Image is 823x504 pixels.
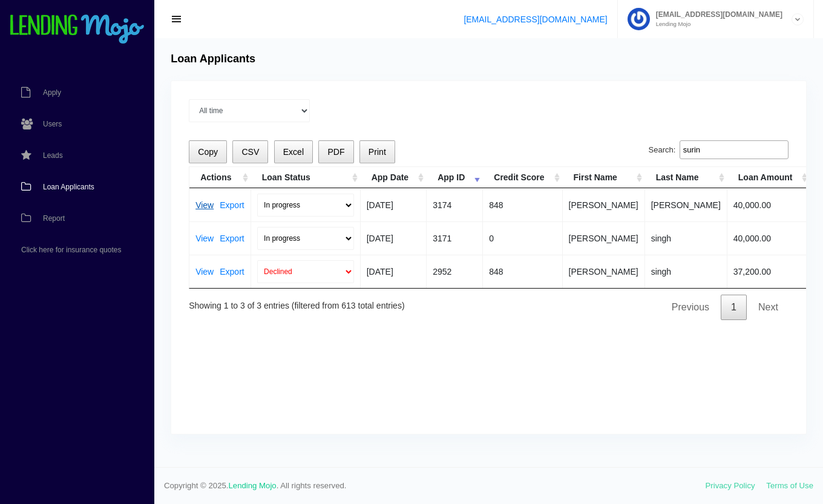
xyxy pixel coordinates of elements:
button: PDF [318,140,353,164]
span: PDF [327,147,344,157]
a: Terms of Use [766,481,813,490]
th: Actions: activate to sort column ascending [189,167,251,188]
td: 40,000.00 [727,221,811,255]
small: Lending Mojo [650,21,782,27]
td: [PERSON_NAME] [563,188,645,221]
th: Last Name: activate to sort column ascending [645,167,727,188]
span: Loan Applicants [43,183,94,191]
a: View [195,234,214,243]
div: Showing 1 to 3 of 3 entries (filtered from 613 total entries) [189,292,404,312]
td: [PERSON_NAME] [563,221,645,255]
img: logo-small.png [9,15,145,45]
span: [EMAIL_ADDRESS][DOMAIN_NAME] [650,11,782,18]
td: 37,200.00 [727,255,811,288]
td: [DATE] [361,188,427,221]
h4: Loan Applicants [171,53,255,66]
td: 0 [483,221,562,255]
input: Search: [680,140,789,160]
button: Copy [189,140,227,164]
a: View [195,267,214,276]
td: [DATE] [361,221,427,255]
label: Search: [649,140,789,160]
th: App ID: activate to sort column ascending [427,167,483,188]
a: [EMAIL_ADDRESS][DOMAIN_NAME] [464,15,607,24]
span: CSV [241,147,259,157]
td: 2952 [427,255,483,288]
td: singh [645,221,727,255]
td: 3171 [427,221,483,255]
span: Copy [198,147,218,157]
span: Copyright © 2025. . All rights reserved. [164,480,706,492]
td: 848 [483,255,562,288]
a: Export [220,201,244,209]
span: Excel [283,147,304,157]
span: Leads [43,152,63,159]
th: Loan Status: activate to sort column ascending [251,167,361,188]
td: [DATE] [361,255,427,288]
th: First Name: activate to sort column ascending [563,167,645,188]
span: Users [43,120,62,128]
button: Print [359,140,395,164]
span: Apply [43,89,61,96]
span: Print [369,147,386,157]
button: Excel [274,140,313,164]
td: 848 [483,188,562,221]
td: [PERSON_NAME] [645,188,727,221]
button: CSV [232,140,268,164]
td: singh [645,255,727,288]
th: Loan Amount: activate to sort column ascending [727,167,811,188]
th: App Date: activate to sort column ascending [361,167,427,188]
td: 3174 [427,188,483,221]
a: Privacy Policy [706,481,755,490]
a: Export [220,234,244,243]
a: Lending Mojo [229,481,277,490]
span: Report [43,215,65,222]
a: Export [220,267,244,276]
a: View [195,201,214,209]
span: Click here for insurance quotes [21,246,121,254]
a: Previous [661,295,720,320]
a: 1 [721,295,747,320]
td: [PERSON_NAME] [563,255,645,288]
a: Next [748,295,789,320]
th: Credit Score: activate to sort column ascending [483,167,562,188]
img: Profile image [628,8,650,30]
td: 40,000.00 [727,188,811,221]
